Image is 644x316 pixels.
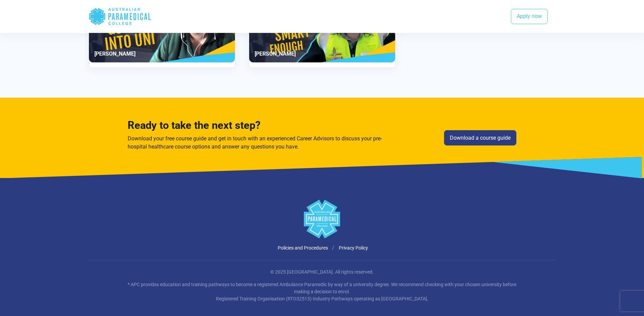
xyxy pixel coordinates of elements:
[128,135,384,151] p: Download your free course guide and get in touch with an experienced Career Advisors to discuss y...
[124,269,521,276] p: © 2025 [GEOGRAPHIC_DATA]. All rights reserved.
[278,245,328,251] a: Policies and Procedures
[89,5,151,27] div: Australian Paramedical College
[444,130,516,146] a: Download a course guide
[124,281,521,302] p: * APC provides education and training pathways to become a registered Ambulance Paramedic by way ...
[511,9,548,24] a: Apply now
[128,119,384,132] h3: Ready to take the next step?
[339,245,368,251] a: Privacy Policy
